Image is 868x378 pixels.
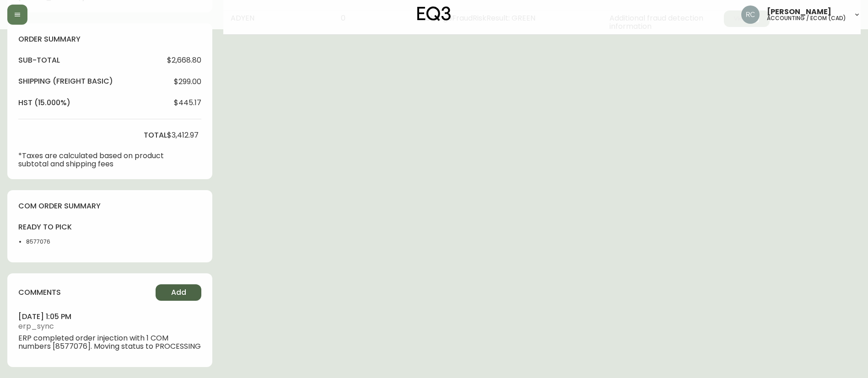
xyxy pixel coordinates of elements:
h4: comments [18,287,61,298]
span: [PERSON_NAME] [767,8,831,16]
h4: hst (15.000%) [18,98,70,108]
li: 8577076 [26,238,72,246]
span: erp_sync [18,322,201,330]
span: ERP completed order injection with 1 COM numbers [8577076]. Moving status to PROCESSING [18,334,201,351]
h4: total [144,130,167,140]
img: f4ba4e02bd060be8f1386e3ca455bd0e [741,5,760,24]
button: Add [156,284,201,301]
h5: accounting / ecom (cad) [767,16,846,21]
h4: com order summary [18,201,201,211]
h4: sub-total [18,55,60,65]
span: $445.17 [174,99,201,107]
span: Additional fraud detection information [609,14,724,31]
span: Add [171,287,186,298]
img: logo [417,6,451,21]
span: $2,668.80 [167,56,201,64]
h4: order summary [18,34,201,44]
h4: [DATE] 1:05 pm [18,312,201,322]
span: $299.00 [174,78,201,86]
h4: ready to pick [18,222,72,232]
h4: Shipping ( Freight Basic ) [18,76,113,86]
span: $3,412.97 [167,131,199,139]
p: *Taxes are calculated based on product subtotal and shipping fees [18,152,167,168]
